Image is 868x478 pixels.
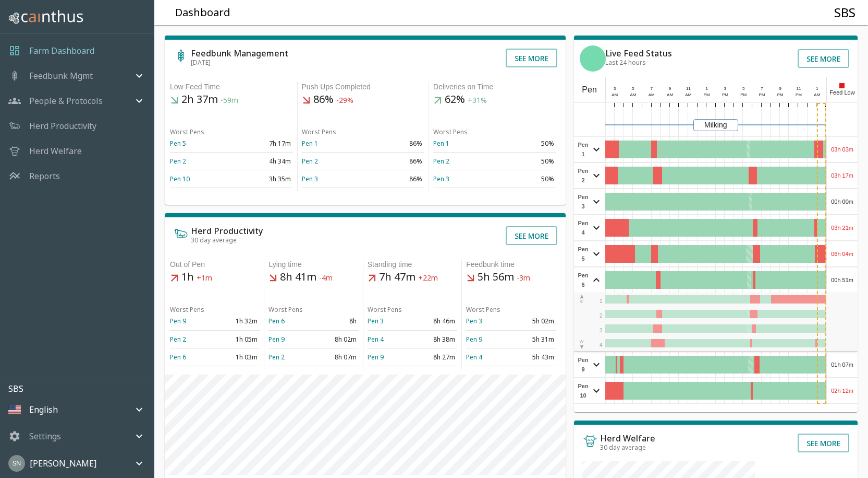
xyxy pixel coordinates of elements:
[665,86,675,92] div: 9
[170,270,260,285] h5: 1h
[827,189,858,214] div: 00h 00m
[170,353,186,362] a: Pen 6
[170,317,186,325] a: Pen 9
[29,430,61,442] p: Settings
[433,81,556,92] div: Deliveries on Time
[579,294,584,305] div: E
[314,348,359,366] td: 8h 07m
[577,244,590,263] span: Pen 5
[796,92,802,97] span: PM
[336,96,353,106] span: -29%
[302,81,425,92] div: Push Ups Completed
[433,157,449,166] a: Pen 2
[29,95,103,107] p: People & Protocols
[368,259,457,270] div: Standing time
[170,127,204,136] span: Worst Pens
[827,215,858,240] div: 03h 21m
[702,86,712,92] div: 1
[511,348,556,366] td: 5h 43m
[759,92,765,97] span: PM
[600,328,603,333] span: 3
[433,174,449,183] a: Pen 3
[433,92,556,107] h5: 62%
[170,157,186,166] a: Pen 2
[268,335,285,344] a: Pen 9
[170,81,293,92] div: Low Feed Time
[577,166,590,185] span: Pen 2
[302,92,425,107] h5: 86%
[363,135,424,153] td: 86%
[684,86,693,92] div: 11
[412,330,457,348] td: 8h 38m
[511,330,556,348] td: 5h 31m
[757,86,767,92] div: 7
[268,270,358,285] h5: 8h 41m
[579,339,584,350] div: W
[517,273,530,283] span: -3m
[827,163,858,188] div: 03h 17m
[314,330,359,348] td: 8h 02m
[433,139,449,148] a: Pen 1
[170,139,186,148] a: Pen 5
[704,92,710,97] span: PM
[739,86,748,92] div: 5
[29,44,94,57] p: Farm Dashboard
[600,313,603,319] span: 2
[610,86,619,92] div: 3
[215,330,260,348] td: 1h 05m
[231,153,293,170] td: 4h 34m
[722,92,728,97] span: PM
[495,170,556,188] td: 50%
[231,135,293,153] td: 7h 17m
[191,58,211,67] span: [DATE]
[600,298,603,304] span: 1
[600,443,646,452] span: 30 day average
[827,267,858,293] div: 00h 51m
[605,58,646,67] span: Last 24 hours
[813,86,822,92] div: 1
[29,403,58,416] p: English
[215,312,260,330] td: 1h 32m
[30,457,96,470] p: [PERSON_NAME]
[170,92,293,107] h5: 2h 37m
[368,335,384,344] a: Pen 4
[8,455,25,472] img: 45cffdf61066f8072b93f09263145446
[740,92,747,97] span: PM
[827,241,858,266] div: 06h 04m
[170,174,190,183] a: Pen 10
[175,6,230,20] h5: Dashboard
[191,227,263,235] h6: Herd Productivity
[8,382,154,395] p: SBS
[170,305,204,314] span: Worst Pens
[29,145,82,157] a: Herd Welfare
[29,120,96,132] p: Herd Productivity
[466,317,482,325] a: Pen 3
[268,259,358,270] div: Lying time
[667,92,673,97] span: AM
[693,119,738,131] div: Milking
[612,92,618,97] span: AM
[685,92,691,97] span: AM
[577,355,590,374] span: Pen 9
[412,312,457,330] td: 8h 46m
[433,127,468,136] span: Worst Pens
[834,5,855,20] h4: SBS
[511,312,556,330] td: 5h 02m
[268,317,285,325] a: Pen 6
[170,259,260,270] div: Out of Pen
[191,236,237,244] span: 30 day average
[302,157,318,166] a: Pen 2
[605,49,672,57] h6: Live Feed Status
[466,305,500,314] span: Worst Pens
[412,348,457,366] td: 8h 27m
[506,226,557,245] button: See more
[319,273,333,283] span: -4m
[363,170,424,188] td: 86%
[826,77,858,102] div: Feed Low
[29,69,93,82] p: Feedbunk Mgmt
[268,305,303,314] span: Worst Pens
[776,86,785,92] div: 9
[29,170,60,182] p: Reports
[468,96,487,106] span: +31%
[720,86,730,92] div: 3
